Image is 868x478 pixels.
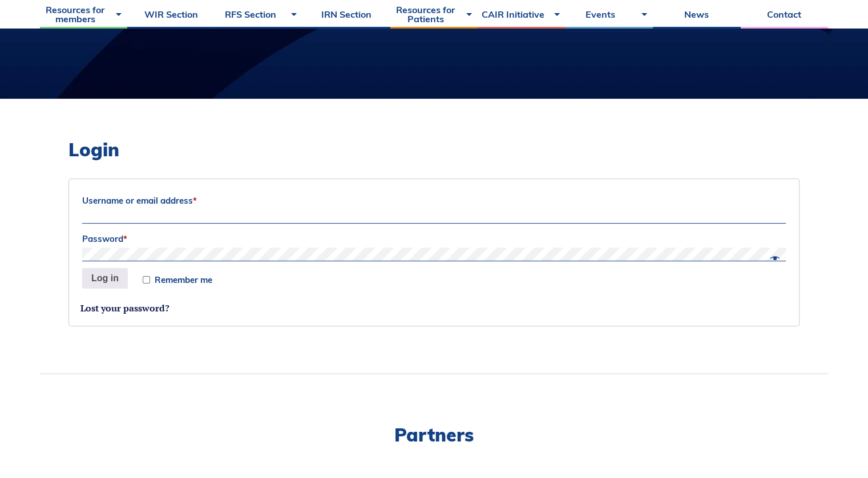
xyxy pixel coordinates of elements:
h2: Login [68,139,800,160]
input: Remember me [143,276,150,283]
label: Username or email address [82,192,786,209]
span: Remember me [155,276,212,284]
a: Lost your password? [80,302,169,314]
label: Password [82,230,786,248]
h2: Partners [40,426,828,444]
button: Log in [82,268,128,289]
